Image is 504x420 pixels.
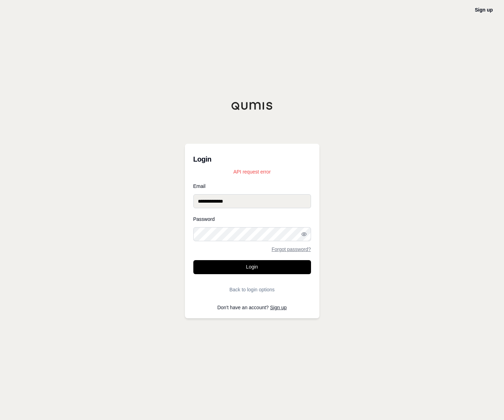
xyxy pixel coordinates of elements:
[193,305,311,310] p: Don't have an account?
[271,247,311,252] a: Forgot password?
[193,283,311,297] button: Back to login options
[193,217,311,222] label: Password
[231,102,273,110] img: Qumis
[270,305,286,310] a: Sign up
[193,260,311,274] button: Login
[475,7,493,13] a: Sign up
[193,184,311,189] label: Email
[193,168,311,175] p: API request error
[193,152,311,166] h3: Login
